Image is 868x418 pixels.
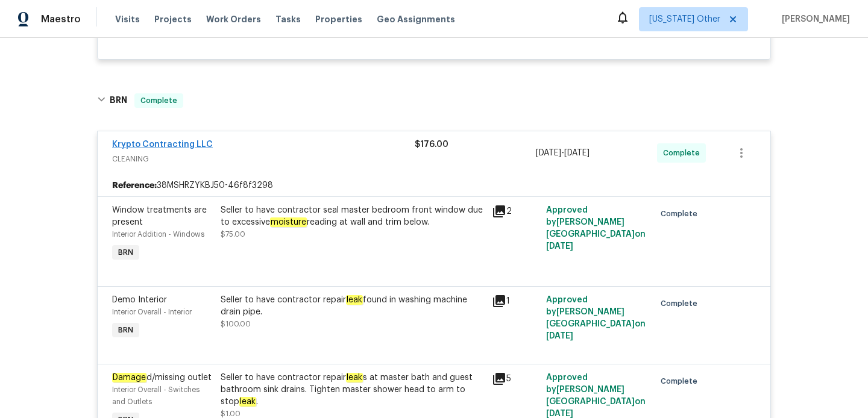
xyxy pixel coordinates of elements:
[112,296,167,304] span: Demo Interior
[112,140,213,149] a: Krypto Contracting LLC
[661,208,702,220] span: Complete
[112,373,146,382] em: Damage
[239,397,256,407] em: leak
[415,140,448,149] span: $176.00
[221,410,241,417] span: $1.00
[112,231,204,238] span: Interior Addition - Windows
[113,246,138,258] span: BRN
[110,93,127,108] h6: BRN
[649,13,720,25] span: [US_STATE] Other
[492,204,539,219] div: 2
[546,410,573,418] span: [DATE]
[112,153,415,165] span: CLEANING
[546,242,573,251] span: [DATE]
[661,298,702,310] span: Complete
[536,147,590,159] span: -
[221,231,245,238] span: $75.00
[41,13,81,25] span: Maestro
[536,149,561,157] span: [DATE]
[346,373,363,382] em: leak
[275,15,301,23] span: Tasks
[98,175,770,196] div: 38MSHRZYKBJ50-46f8f3298
[661,375,702,387] span: Complete
[663,147,705,159] span: Complete
[112,386,200,405] span: Interior Overall - Switches and Outlets
[115,13,140,25] span: Visits
[492,294,539,308] div: 1
[270,217,307,227] em: moisture
[546,296,646,340] span: Approved by [PERSON_NAME][GEOGRAPHIC_DATA] on
[206,13,261,25] span: Work Orders
[546,332,573,340] span: [DATE]
[112,179,157,192] b: Reference:
[221,204,485,228] div: Seller to have contractor seal master bedroom front window due to excessive reading at wall and t...
[112,206,207,226] span: Window treatments are present
[492,372,539,386] div: 5
[93,81,775,120] div: BRN Complete
[221,372,485,408] div: Seller to have contractor repair s at master bath and guest bathroom sink drains. Tighten master ...
[377,13,455,25] span: Geo Assignments
[315,13,362,25] span: Properties
[546,373,646,418] span: Approved by [PERSON_NAME][GEOGRAPHIC_DATA] on
[113,324,138,336] span: BRN
[221,320,251,328] span: $100.00
[346,295,363,305] em: leak
[112,308,192,316] span: Interior Overall - Interior
[546,206,646,251] span: Approved by [PERSON_NAME][GEOGRAPHIC_DATA] on
[136,95,182,107] span: Complete
[777,13,850,25] span: [PERSON_NAME]
[564,149,590,157] span: [DATE]
[112,373,212,382] span: d/missing outlet
[154,13,192,25] span: Projects
[221,294,485,318] div: Seller to have contractor repair found in washing machine drain pipe.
